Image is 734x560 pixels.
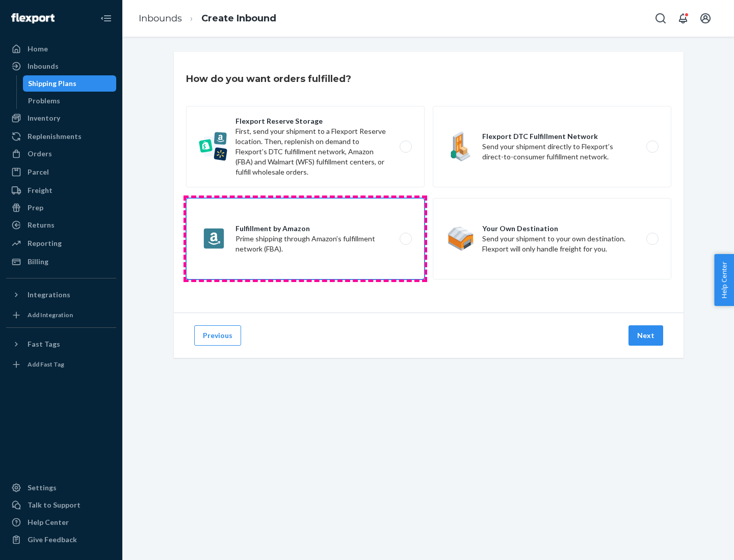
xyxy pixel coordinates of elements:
[186,72,351,86] h3: How do you want orders fulfilled?
[28,290,70,300] div: Integrations
[28,360,64,369] div: Add Fast Tag
[139,13,182,24] a: Inbounds
[28,167,49,177] div: Parcel
[6,497,116,513] a: Talk to Support
[11,13,55,23] img: Flexport logo
[6,41,116,57] a: Home
[28,44,48,54] div: Home
[194,325,241,346] button: Previous
[650,8,671,29] button: Open Search Box
[201,13,276,24] a: Create Inbound
[28,113,60,123] div: Inventory
[6,514,116,530] a: Help Center
[130,4,284,34] ol: breadcrumbs
[28,257,48,267] div: Billing
[28,185,53,195] div: Freight
[28,483,57,493] div: Settings
[6,164,116,180] a: Parcel
[673,8,693,29] button: Open notifications
[6,128,116,145] a: Replenishments
[695,8,716,29] button: Open account menu
[28,339,60,349] div: Fast Tags
[628,325,663,346] button: Next
[6,110,116,126] a: Inventory
[6,182,116,199] a: Freight
[6,200,116,216] a: Prep
[6,531,116,548] button: Give Feedback
[28,96,60,106] div: Problems
[714,254,734,306] button: Help Center
[28,149,52,159] div: Orders
[6,235,116,251] a: Reporting
[6,307,116,323] a: Add Integration
[6,480,116,496] a: Settings
[28,517,69,527] div: Help Center
[28,61,59,71] div: Inbounds
[23,93,117,109] a: Problems
[6,287,116,303] button: Integrations
[96,8,116,29] button: Close Navigation
[28,535,77,545] div: Give Feedback
[28,220,55,230] div: Returns
[6,146,116,162] a: Orders
[6,58,116,74] a: Inbounds
[28,203,43,213] div: Prep
[28,500,81,510] div: Talk to Support
[28,311,73,319] div: Add Integration
[6,217,116,233] a: Returns
[28,131,82,142] div: Replenishments
[6,356,116,373] a: Add Fast Tag
[23,75,117,92] a: Shipping Plans
[6,336,116,352] button: Fast Tags
[28,78,76,89] div: Shipping Plans
[28,238,62,248] div: Reporting
[6,254,116,270] a: Billing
